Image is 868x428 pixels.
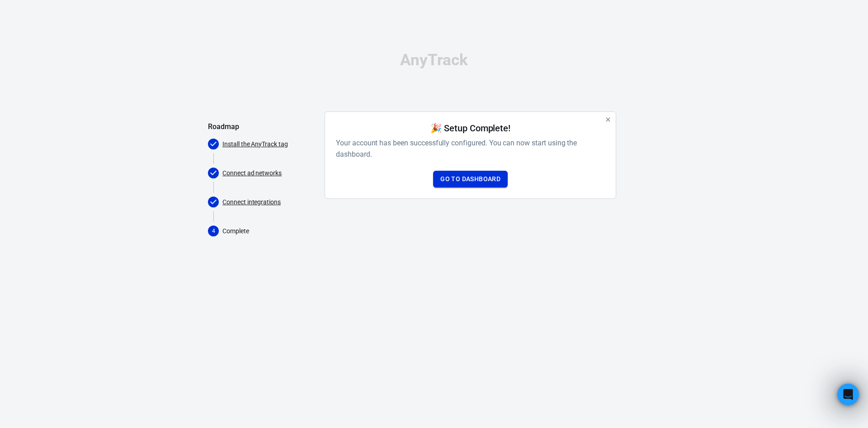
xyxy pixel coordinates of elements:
h5: Roadmap [208,122,317,131]
a: Install the AnyTrack tag [222,139,288,149]
p: Complete [222,226,317,236]
a: Connect ad networks [222,168,282,178]
h6: Your account has been successfully configured. You can now start using the dashboard. [336,137,605,160]
iframe: Intercom live chat [837,384,859,405]
h4: 🎉 Setup Complete! [430,123,510,134]
div: AnyTrack [208,52,660,68]
text: 4 [212,228,215,234]
a: Connect integrations [222,197,281,207]
a: Go to Dashboard [433,171,508,188]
